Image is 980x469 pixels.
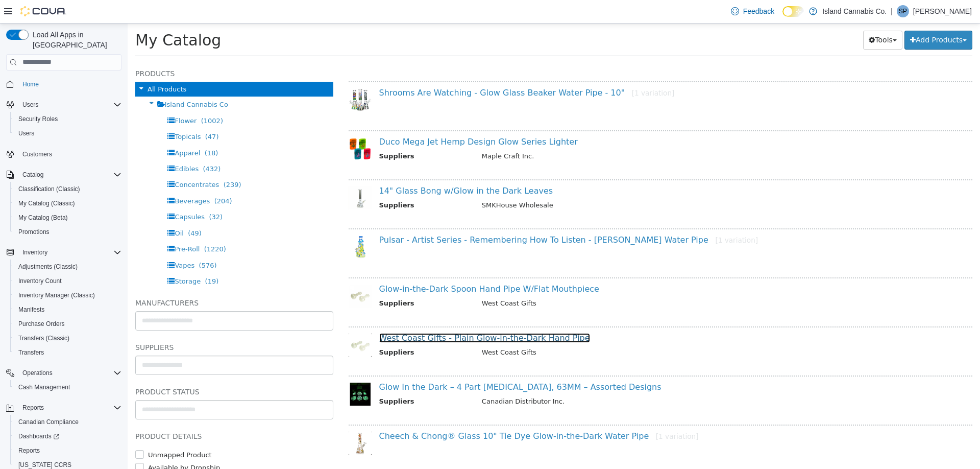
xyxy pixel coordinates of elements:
a: Duco Mega Jet Hemp Design Glow Series Lighter [252,113,450,123]
a: 14" Glass Bong w/Glow in the Dark Leaves [252,162,426,172]
span: (432) [75,142,93,149]
span: Operations [18,367,121,379]
label: Available by Dropship [18,439,92,450]
span: Adjustments (Classic) [18,263,78,271]
span: Inventory Manager (Classic) [14,289,121,301]
p: | [891,5,893,17]
span: (204) [87,174,105,181]
a: Security Roles [14,113,62,125]
p: Island Cannabis Co. [822,5,887,17]
button: Reports [18,402,48,414]
h5: Product Status [8,362,206,374]
span: Inventory Manager (Classic) [18,291,95,299]
a: Classification (Classic) [14,183,84,195]
label: Unmapped Product [18,427,84,437]
span: Storage [47,254,73,262]
span: Dark Mode [782,17,783,17]
a: Reports [14,444,44,457]
a: West Coast Gifts - Plain Glow-in-the-Dark Hand Pipe [252,310,462,319]
button: Security Roles [10,112,126,126]
h5: Manufacturers [8,273,206,286]
a: Glow-in-the-Dark Spoon Hand Pipe W/Flat Mouthpiece [252,261,472,270]
a: Shrooms Are Watching - Glow Glass Beaker Water Pipe - 10"[1 variation] [252,64,547,74]
a: Manifests [14,303,48,316]
td: SMKHouse Wholesale [347,177,822,190]
span: Classification (Classic) [14,183,121,195]
a: Cash Management [14,381,74,393]
span: (576) [71,238,89,246]
button: Inventory Manager (Classic) [10,288,126,302]
span: Home [22,80,39,88]
button: Home [2,77,126,91]
button: Operations [2,366,126,380]
span: Dashboards [18,432,59,440]
span: Purchase Orders [18,320,65,328]
button: Adjustments (Classic) [10,260,126,274]
span: Reports [22,404,44,412]
button: Tools [736,7,775,26]
span: Transfers (Classic) [14,332,121,344]
button: Users [10,126,126,140]
a: Glow In the Dark – 4 Part [MEDICAL_DATA], 63MM – Assorted Designs [252,359,534,368]
span: Beverages [47,174,82,181]
td: West Coast Gifts [347,275,822,288]
span: Users [18,129,34,137]
td: Canadian Distributor Inc. [347,373,822,386]
a: Promotions [14,226,54,238]
h5: Products [8,44,206,56]
span: (32) [81,190,95,197]
span: Classification (Classic) [18,185,80,193]
span: Users [14,127,121,139]
a: Dashboards [14,430,63,442]
button: Operations [18,367,57,379]
span: Reports [18,402,121,414]
span: (1220) [77,222,99,229]
input: Dark Mode [782,6,804,17]
span: Canadian Compliance [14,416,121,428]
span: (19) [78,254,91,262]
span: Customers [18,148,121,160]
a: Inventory Count [14,275,66,287]
img: Cova [20,6,66,16]
span: Catalog [18,169,121,181]
span: Apparel [47,126,72,133]
span: Transfers [14,346,121,359]
button: Inventory [18,246,52,259]
td: Maple Craft Inc. [347,128,822,140]
a: Adjustments (Classic) [14,261,82,273]
button: Catalog [18,169,47,181]
span: Oil [47,206,56,214]
a: Customers [18,148,56,160]
button: Reports [2,401,126,415]
img: 150 [221,114,244,137]
span: Promotions [14,226,121,238]
span: Vapes [47,238,67,246]
span: (239) [96,157,114,165]
img: 150 [221,261,244,284]
span: Catalog [22,171,43,179]
a: Users [14,127,38,139]
img: 150 [221,310,244,333]
span: SP [899,5,907,17]
span: Promotions [18,228,50,236]
span: [US_STATE] CCRS [18,461,71,469]
span: Dashboards [14,430,121,442]
span: Reports [14,444,121,457]
a: Canadian Compliance [14,416,83,428]
button: Transfers (Classic) [10,331,126,345]
span: Inventory Count [14,275,121,287]
th: Suppliers [252,324,347,337]
img: 150 [221,163,244,186]
a: My Catalog (Beta) [14,212,72,224]
span: Adjustments (Classic) [14,261,121,273]
button: Cash Management [10,380,126,394]
span: Inventory Count [18,277,62,285]
th: Suppliers [252,373,347,386]
span: All Products [20,62,59,69]
span: Island Cannabis Co [37,77,101,85]
button: My Catalog (Beta) [10,210,126,225]
a: Dashboards [10,429,126,443]
span: Transfers [18,348,44,357]
span: Concentrates [47,157,91,165]
img: 150 [221,212,244,235]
